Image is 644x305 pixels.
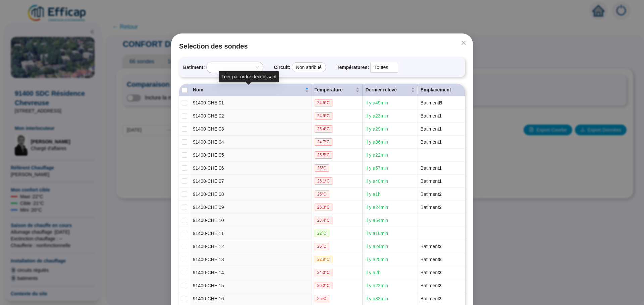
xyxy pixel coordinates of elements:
span: 26.3 °C [315,204,332,211]
td: 91400-CHE 03 [190,123,312,136]
span: 8 [439,257,442,262]
span: 25 °C [315,164,329,172]
span: Batiment [421,257,442,262]
span: 22 °C [315,230,329,237]
span: 24.3 °C [315,269,332,276]
span: Toutes [374,62,394,72]
span: 24.7 °C [315,138,332,146]
span: Il y a 49 min [365,100,388,105]
td: 91400-CHE 05 [190,149,312,162]
span: Circuit : [274,64,290,71]
span: Il y a 16 min [365,231,388,236]
span: 25 °C [315,295,329,302]
span: Fermer [458,40,469,46]
td: 91400-CHE 10 [190,214,312,227]
div: Non attribué [292,62,326,72]
span: Il y a 22 min [365,283,388,288]
span: Il y a 1 h [365,192,380,197]
th: Température [312,84,363,96]
span: Batiment [421,100,442,105]
span: Dernier relevé [365,86,409,93]
span: Il y a 57 min [365,165,388,171]
span: Batiment : [183,64,205,71]
span: 26 °C [315,243,329,250]
span: Batiment [421,192,442,197]
span: Il y a 36 min [365,139,388,145]
span: close [461,40,466,46]
span: Batiment [421,283,442,288]
span: 24.9 °C [315,112,332,120]
span: Il y a 54 min [365,218,388,223]
span: 2 [439,192,442,197]
span: 25 °C [315,190,329,198]
td: 91400-CHE 12 [190,240,312,253]
span: Batiment [421,113,442,119]
span: 25.5 °C [315,151,332,159]
span: 1 [439,126,442,132]
span: Nom [193,86,304,93]
span: 3 [439,296,442,301]
td: 91400-CHE 15 [190,279,312,292]
span: 23.4 °C [315,217,332,224]
td: 91400-CHE 02 [190,109,312,123]
span: Batiment [421,270,442,275]
td: 91400-CHE 09 [190,201,312,214]
span: 2 [439,205,442,210]
td: 91400-CHE 11 [190,227,312,240]
span: down [390,65,394,69]
span: Batiment [421,165,442,171]
span: 25.4 °C [315,125,332,133]
span: 2 [439,244,442,249]
span: 22.9 °C [315,256,332,263]
span: 1 [439,165,442,171]
td: 91400-CHE 06 [190,162,312,175]
span: 3 [439,283,442,288]
span: Batiment [421,126,442,132]
span: Il y a 24 min [365,244,388,249]
span: 26.1 °C [315,177,332,185]
span: B [439,100,442,105]
span: 1 [439,178,442,184]
button: Close [458,37,469,48]
span: 3 [439,270,442,275]
span: Il y a 22 min [365,152,388,158]
span: Il y a 33 min [365,296,388,301]
td: 91400-CHE 13 [190,253,312,266]
span: Batiment [421,178,442,184]
span: Selection des sondes [179,42,465,51]
span: Il y a 29 min [365,126,388,132]
span: Batiment [421,244,442,249]
span: 1 [439,113,442,119]
span: Batiment [421,139,442,145]
span: 1 [439,139,442,145]
td: 91400-CHE 08 [190,188,312,201]
td: 91400-CHE 04 [190,136,312,149]
td: 91400-CHE 01 [190,96,312,109]
span: 25.2 °C [315,282,332,289]
th: Dernier relevé [363,84,418,96]
span: Batiment [421,205,442,210]
span: Température [315,86,355,93]
span: Il y a 2 h [365,270,380,275]
span: Températures : [337,64,369,71]
span: Il y a 40 min [365,178,388,184]
span: Il y a 24 min [365,205,388,210]
div: Emplacement [421,86,462,93]
th: Nom [190,84,312,96]
span: Il y a 23 min [365,113,388,119]
span: Il y a 25 min [365,257,388,262]
td: 91400-CHE 07 [190,175,312,188]
td: 91400-CHE 14 [190,266,312,279]
div: Trier par ordre décroissant [219,71,279,82]
span: Batiment [421,296,442,301]
span: 24.5 °C [315,99,332,106]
